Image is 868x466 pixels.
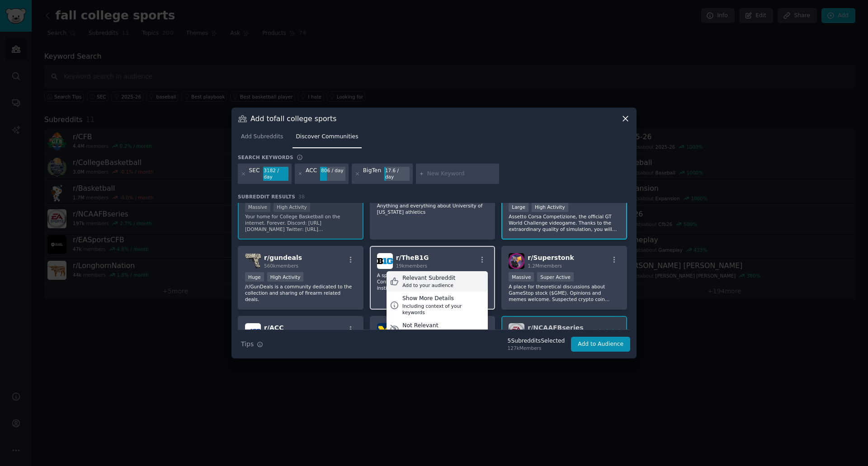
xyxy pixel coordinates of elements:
[241,133,283,141] span: Add Subreddits
[363,167,381,181] div: BigTen
[377,202,488,215] p: Anything and everything about University of [US_STATE] athletics
[263,167,288,181] div: 3182 / day
[571,337,630,352] button: Add to Audience
[532,202,568,212] div: High Activity
[245,272,264,282] div: Huge
[306,167,317,181] div: ACC
[249,167,260,181] div: SEC
[402,322,462,330] div: Not Relevant
[377,253,393,269] img: TheB1G
[402,295,485,303] div: Show More Details
[250,114,336,123] h3: Add to fall college sports
[402,274,455,282] div: Relevant Subreddit
[245,323,261,339] img: ACC
[245,283,356,302] p: /r/GunDeals is a community dedicated to the collection and sharing of firearm related deals.
[238,154,293,160] h3: Search keywords
[377,323,393,339] img: MichiganWolverines
[537,272,574,282] div: Super Active
[267,272,304,282] div: High Activity
[264,254,302,261] span: r/ gundeals
[320,167,345,175] div: 806 / day
[509,202,528,212] div: Large
[509,272,534,282] div: Massive
[528,254,574,261] span: r/ Superstonk
[241,339,254,349] span: Tips
[384,167,410,181] div: 17.6 / day
[508,345,565,351] div: 127k Members
[292,130,361,148] a: Discover Communities
[396,254,429,261] span: r/ TheB1G
[396,263,427,268] span: 19k members
[298,194,305,199] span: 38
[238,193,295,200] span: Subreddit Results
[402,303,485,315] div: Including context of your keywords
[427,170,496,178] input: New Keyword
[509,283,620,302] p: A place for theoretical discussions about GameStop stock ($GME). Opinions and memes welcome. Susp...
[238,336,266,352] button: Tips
[264,324,283,331] span: r/ ACC
[264,263,298,268] span: 560k members
[402,282,455,288] div: Add to your audience
[528,263,562,268] span: 1.2M members
[377,272,488,291] p: A sports oriented Subreddit for the Big Ten Conference and all 18 of its member institutions.
[509,213,620,232] p: Assetto Corsa Competizione, the official GT World Challenge videogame. Thanks to the extraordinar...
[296,133,358,141] span: Discover Communities
[238,130,286,148] a: Add Subreddits
[508,337,565,345] div: 5 Subreddit s Selected
[509,253,524,269] img: Superstonk
[245,253,261,269] img: gundeals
